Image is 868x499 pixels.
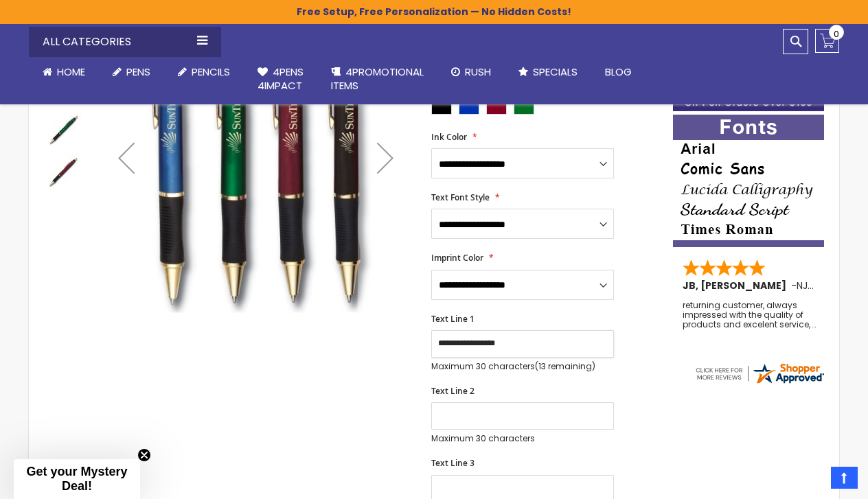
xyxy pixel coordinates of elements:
[258,65,304,93] span: 4Pens 4impact
[43,150,84,192] div: Barton Gold Pen
[797,279,814,292] span: NJ
[26,465,127,493] span: Get your Mystery Deal!
[137,448,151,462] button: Close teaser
[514,101,534,115] div: Green
[164,57,244,87] a: Pencils
[431,313,475,325] span: Text Line 1
[331,65,424,93] span: 4PROMOTIONAL ITEMS
[29,57,99,87] a: Home
[244,57,317,102] a: 4Pens4impact
[694,377,825,388] a: 4pens.com certificate URL
[535,360,595,372] span: (13 remaining)
[831,467,858,489] a: Top
[431,385,475,397] span: Text Line 2
[192,65,230,79] span: Pencils
[694,361,825,386] img: 4pens.com widget logo
[431,101,452,115] div: Black
[591,57,646,87] a: Blog
[431,433,614,444] p: Maximum 30 characters
[815,29,839,53] a: 0
[683,279,791,292] span: JB, [PERSON_NAME]
[431,131,467,143] span: Ink Color
[486,101,507,115] div: Burgundy
[57,65,85,79] span: Home
[465,65,491,79] span: Rush
[437,57,505,87] a: Rush
[126,65,150,79] span: Pens
[834,27,839,40] span: 0
[431,361,614,372] p: Maximum 30 characters
[43,107,85,150] div: Barton Gold Pen
[533,65,578,79] span: Specials
[683,301,816,330] div: returning customer, always impressed with the quality of products and excelent service, will retu...
[459,101,479,115] div: Blue
[99,57,164,87] a: Pens
[317,57,437,102] a: 4PROMOTIONALITEMS
[14,459,140,499] div: Get your Mystery Deal!Close teaser
[43,108,84,150] img: Barton Gold Pen
[431,252,483,264] span: Imprint Color
[431,192,490,203] span: Text Font Style
[673,115,824,247] img: font-personalization-examples
[43,151,84,192] img: Barton Gold Pen
[505,57,591,87] a: Specials
[431,457,475,469] span: Text Line 3
[605,65,632,79] span: Blog
[29,27,221,57] div: All Categories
